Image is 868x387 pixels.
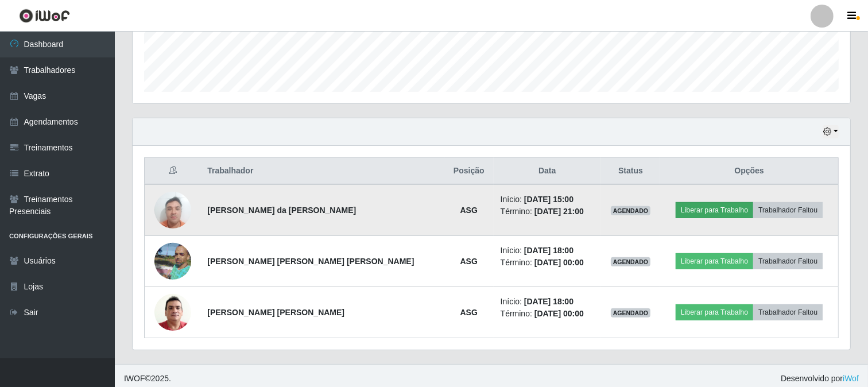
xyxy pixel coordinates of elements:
a: iWof [843,374,859,383]
th: Posição [444,158,494,185]
th: Opções [660,158,838,185]
button: Trabalhador Faltou [753,253,823,269]
button: Trabalhador Faltou [753,304,823,320]
span: AGENDADO [611,308,651,318]
th: Trabalhador [200,158,444,185]
img: 1678478757284.jpeg [154,185,191,234]
li: Término: [501,257,594,269]
strong: [PERSON_NAME] da [PERSON_NAME] [207,206,356,215]
time: [DATE] 18:00 [524,246,573,255]
li: Início: [501,193,594,206]
strong: ASG [460,206,478,215]
img: 1650917429067.jpeg [154,237,191,286]
th: Status [601,158,660,185]
button: Liberar para Trabalho [676,202,753,218]
button: Liberar para Trabalho [676,253,753,269]
li: Término: [501,206,594,218]
time: [DATE] 21:00 [534,207,584,216]
span: © 2025 . [124,373,171,385]
button: Liberar para Trabalho [676,304,753,320]
button: Trabalhador Faltou [753,202,823,218]
span: AGENDADO [611,257,651,266]
li: Início: [501,296,594,308]
time: [DATE] 00:00 [534,309,584,318]
li: Término: [501,308,594,320]
img: 1717722421644.jpeg [154,288,191,336]
th: Data [494,158,601,185]
img: CoreUI Logo [19,9,70,23]
time: [DATE] 00:00 [534,258,584,267]
time: [DATE] 15:00 [524,195,573,204]
li: Início: [501,245,594,257]
strong: ASG [460,308,478,317]
span: Desenvolvido por [781,373,859,385]
time: [DATE] 18:00 [524,297,573,306]
strong: ASG [460,257,478,266]
span: AGENDADO [611,206,651,215]
strong: [PERSON_NAME] [PERSON_NAME] [PERSON_NAME] [207,257,414,266]
strong: [PERSON_NAME] [PERSON_NAME] [207,308,344,317]
span: IWOF [124,374,145,383]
